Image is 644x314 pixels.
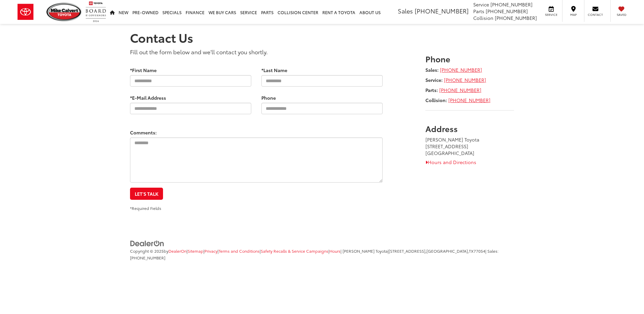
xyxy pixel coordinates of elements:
span: [PHONE_NUMBER] [486,8,528,14]
span: [PHONE_NUMBER] [490,1,533,8]
span: | [PERSON_NAME] Toyota [341,248,388,254]
a: Sitemap [188,248,203,254]
span: Copyright © 2025 [130,248,164,254]
span: Parts [473,8,484,14]
img: Mike Calvert Toyota [46,3,82,21]
label: *E-Mail Address [130,94,166,101]
span: Map [566,12,581,17]
strong: Service: [425,76,443,83]
a: DealerOn Home Page [168,248,187,254]
label: *First Name [130,67,157,73]
a: Terms and Conditions [219,248,260,254]
a: [PHONE_NUMBER] [444,76,486,83]
span: | [187,248,203,254]
img: DealerOn [130,240,164,247]
button: Let's Talk [130,188,163,200]
a: Safety Recalls & Service Campaigns, Opens in a new tab [261,248,328,254]
span: Sales [398,6,413,15]
strong: Collision: [425,97,447,103]
span: Contact [588,12,603,17]
a: Privacy [204,248,218,254]
a: Hours [329,248,341,254]
span: Service [544,12,559,17]
h3: Phone [425,54,514,63]
span: | [388,248,485,254]
span: by [164,248,187,254]
small: *Required Fields [130,205,161,211]
h3: Address [425,124,514,133]
span: [PHONE_NUMBER] [130,255,165,260]
address: [PERSON_NAME] Toyota [STREET_ADDRESS] [GEOGRAPHIC_DATA] [425,136,514,156]
label: Comments: [130,129,157,136]
a: Hours and Directions [425,159,476,165]
span: | [328,248,341,254]
span: | [203,248,218,254]
span: 77054 [474,248,485,254]
span: [GEOGRAPHIC_DATA], [426,248,469,254]
span: Saved [614,12,629,17]
span: [PHONE_NUMBER] [495,14,537,21]
span: | [260,248,328,254]
strong: Sales: [425,66,439,73]
label: *Last Name [261,67,287,73]
a: [PHONE_NUMBER] [440,66,482,73]
a: DealerOn [130,240,164,246]
span: | [218,248,260,254]
label: Phone [261,94,276,101]
strong: Parts: [425,87,438,93]
span: Service [473,1,489,8]
a: [PHONE_NUMBER] [439,87,481,93]
span: TX [469,248,474,254]
span: Collision [473,14,493,21]
h1: Contact Us [130,31,514,44]
span: [PHONE_NUMBER] [415,6,469,15]
a: [PHONE_NUMBER] [448,97,490,103]
p: Fill out the form below and we'll contact you shortly. [130,48,383,56]
span: [STREET_ADDRESS], [389,248,426,254]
